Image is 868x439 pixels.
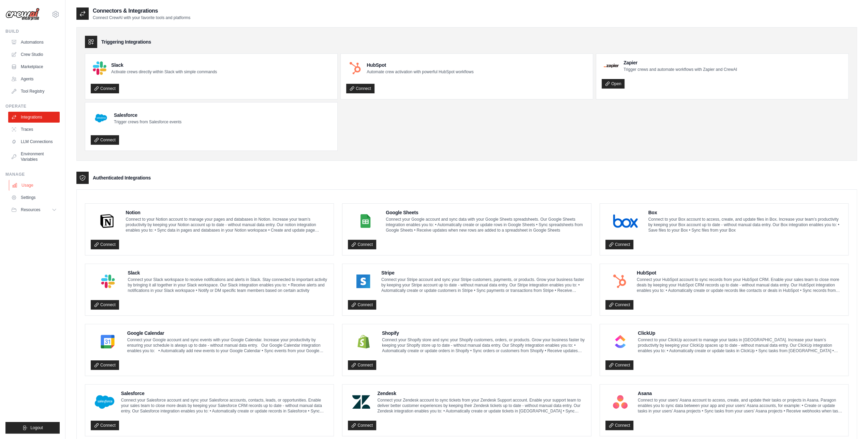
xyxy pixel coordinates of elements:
[350,275,377,288] img: Stripe Logo
[30,425,43,430] span: Logout
[605,421,634,430] a: Connect
[91,240,119,249] a: Connect
[607,275,632,288] img: HubSpot Logo
[637,269,843,276] h4: HubSpot
[377,397,585,414] p: Connect your Zendesk account to sync tickets from your Zendesk Support account. Enable your suppo...
[114,112,181,119] h4: Salesforce
[8,124,60,135] a: Traces
[350,214,381,228] img: Google Sheets Logo
[93,110,109,126] img: Salesforce Logo
[93,214,121,228] img: Notion Logo
[8,112,60,123] a: Integrations
[377,390,585,397] h4: Zendesk
[127,337,328,354] p: Connect your Google account and sync events with your Google Calendar. Increase your productivity...
[114,119,181,125] p: Trigger crews from Salesforce events
[350,395,372,409] img: Zendesk Logo
[9,180,60,191] a: Usage
[5,29,60,34] div: Build
[605,240,634,249] a: Connect
[5,422,60,434] button: Logout
[607,335,633,348] img: ClickUp Logo
[605,360,634,370] a: Connect
[8,204,60,215] button: Resources
[638,337,843,354] p: Connect to your ClickUp account to manage your tasks in [GEOGRAPHIC_DATA]. Increase your team’s p...
[623,67,737,72] p: Trigger crews and automate workflows with Zapier and CrewAI
[8,192,60,203] a: Settings
[101,38,151,45] h3: Triggering Integrations
[348,360,376,370] a: Connect
[386,209,586,216] h4: Google Sheets
[121,397,328,414] p: Connect your Salesforce account and sync your Salesforce accounts, contacts, leads, or opportunit...
[91,360,119,370] a: Connect
[367,69,473,75] p: Automate crew activation with powerful HubSpot workflows
[93,7,190,15] h2: Connectors & Integrations
[21,207,40,213] span: Resources
[93,61,106,75] img: Slack Logo
[350,335,377,348] img: Shopify Logo
[605,300,634,310] a: Connect
[348,61,362,75] img: HubSpot Logo
[93,15,190,20] p: Connect CrewAI with your favorite tools and platforms
[382,330,586,336] h4: Shopify
[607,214,644,228] img: Box Logo
[381,269,586,276] h4: Stripe
[8,74,60,84] a: Agents
[93,174,151,181] h3: Authenticated Integrations
[386,217,586,233] p: Connect your Google account and sync data with your Google Sheets spreadsheets. Our Google Sheets...
[121,390,328,397] h4: Salesforce
[348,421,376,430] a: Connect
[648,209,843,216] h4: Box
[8,37,60,48] a: Automations
[126,217,328,233] p: Connect to your Notion account to manage your pages and databases in Notion. Increase your team’s...
[91,300,119,310] a: Connect
[91,421,119,430] a: Connect
[602,79,624,89] a: Open
[638,330,843,336] h4: ClickUp
[91,84,119,93] a: Connect
[8,86,60,97] a: Tool Registry
[607,395,633,409] img: Asana Logo
[382,337,586,354] p: Connect your Shopify store and sync your Shopify customers, orders, or products. Grow your busine...
[348,300,376,310] a: Connect
[128,277,328,293] p: Connect your Slack workspace to receive notifications and alerts in Slack. Stay connected to impo...
[8,136,60,147] a: LLM Connections
[111,62,217,68] h4: Slack
[111,69,217,75] p: Activate crews directly within Slack with simple commands
[128,269,328,276] h4: Slack
[5,104,60,109] div: Operate
[623,59,737,66] h4: Zapier
[93,395,116,409] img: Salesforce Logo
[93,335,122,348] img: Google Calendar Logo
[381,277,586,293] p: Connect your Stripe account and sync your Stripe customers, payments, or products. Grow your busi...
[93,275,123,288] img: Slack Logo
[648,217,843,233] p: Connect to your Box account to access, create, and update files in Box. Increase your team’s prod...
[127,330,328,336] h4: Google Calendar
[8,61,60,72] a: Marketplace
[638,397,843,414] p: Connect to your users’ Asana account to access, create, and update their tasks or projects in Asa...
[638,390,843,397] h4: Asana
[346,84,374,93] a: Connect
[5,172,60,177] div: Manage
[8,148,60,165] a: Environment Variables
[604,64,619,68] img: Zapier Logo
[348,240,376,249] a: Connect
[367,62,473,68] h4: HubSpot
[126,209,328,216] h4: Notion
[5,8,40,21] img: Logo
[637,277,843,293] p: Connect your HubSpot account to sync records from your HubSpot CRM. Enable your sales team to clo...
[91,135,119,145] a: Connect
[8,49,60,60] a: Crew Studio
